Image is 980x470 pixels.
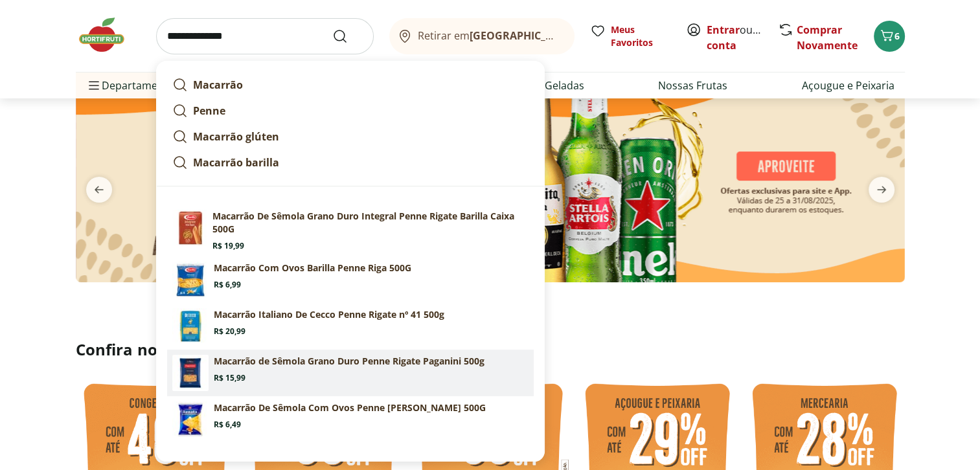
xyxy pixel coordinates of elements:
span: 6 [895,30,900,42]
span: Departamentos [86,70,179,101]
a: Macarrão glúten [167,124,534,150]
p: Macarrão De Sêmola Grano Duro Integral Penne Rigate Barilla Caixa 500G [212,210,529,236]
p: Macarrão Italiano De Cecco Penne Rigate nº 41 500g [214,308,444,321]
p: Macarrão Com Ovos Barilla Penne Riga 500G [214,262,411,274]
button: next [858,177,905,203]
a: Macarrão barilla [167,150,534,175]
span: Meus Favoritos [611,23,670,49]
a: Penne [167,98,534,124]
b: [GEOGRAPHIC_DATA]/[GEOGRAPHIC_DATA] [470,28,688,43]
a: Comprar Novamente [797,23,858,52]
button: Submit Search [332,28,363,44]
p: Macarrão de Sêmola Grano Duro Penne Rigate Paganini 500g [214,355,484,368]
a: Macarrão [167,72,534,98]
span: Retirar em [418,30,561,41]
h2: Confira nossos descontos exclusivos [76,339,905,360]
a: PrincipalMacarrão Com Ovos Barilla Penne Riga 500GR$ 6,99 [167,256,534,303]
img: Hortifruti [76,16,141,54]
span: R$ 20,99 [214,326,245,337]
strong: Macarrão glúten [193,129,279,144]
span: R$ 6,49 [214,420,241,430]
img: Principal [172,210,209,246]
button: Menu [86,70,102,101]
input: search [156,18,374,54]
a: Macarrão Italiano De Cecco Penne Rigate nº 41 500gMacarrão Italiano De Cecco Penne Rigate nº 41 5... [167,303,534,350]
img: Macarrão Italiano De Cecco Penne Rigate nº 41 500g [172,308,209,344]
img: Principal [172,262,209,298]
img: Principal [172,401,209,438]
span: R$ 6,99 [214,280,241,290]
span: ou [707,22,764,53]
span: R$ 15,99 [214,373,245,383]
button: Carrinho [874,21,905,52]
a: PrincipalMacarrão De Sêmola Grano Duro Integral Penne Rigate Barilla Caixa 500GR$ 19,99 [167,205,534,256]
a: Meus Favoritos [590,23,670,49]
button: Retirar em[GEOGRAPHIC_DATA]/[GEOGRAPHIC_DATA] [389,18,575,54]
span: R$ 19,99 [212,241,244,251]
a: PrincipalMacarrão de Sêmola Grano Duro Penne Rigate Paganini 500gR$ 15,99 [167,350,534,396]
strong: Penne [193,104,225,118]
a: Criar conta [707,23,778,52]
button: previous [76,177,122,203]
a: Açougue e Peixaria [801,78,894,93]
p: Macarrão De Sêmola Com Ovos Penne [PERSON_NAME] 500G [214,401,486,414]
a: Nossas Frutas [658,78,727,93]
a: PrincipalMacarrão De Sêmola Com Ovos Penne [PERSON_NAME] 500GR$ 6,49 [167,396,534,443]
strong: Macarrão [193,78,243,92]
a: Entrar [707,23,740,37]
strong: Macarrão barilla [193,155,279,170]
img: Principal [172,355,209,391]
